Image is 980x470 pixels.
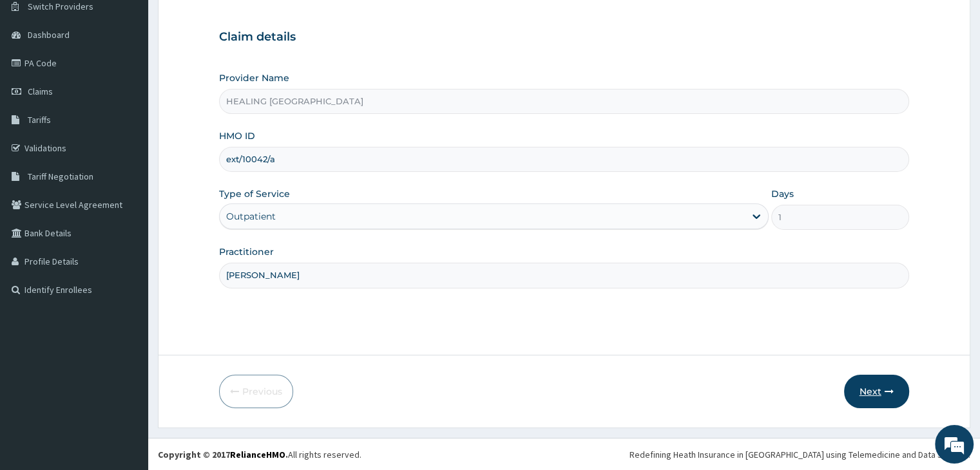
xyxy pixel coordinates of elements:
[158,449,288,460] strong: Copyright © 2017 .
[67,72,216,89] div: Chat with us now
[219,30,908,44] h3: Claim details
[219,129,255,142] label: HMO ID
[211,6,242,37] div: Minimize live chat window
[24,64,52,97] img: d_794563401_company_1708531726252_794563401
[28,114,51,126] span: Tariffs
[6,324,245,370] textarea: Type your message and hit 'Enter'
[629,448,970,461] div: Redefining Heath Insurance in [GEOGRAPHIC_DATA] using Telemedicine and Data Science!
[219,375,293,408] button: Previous
[28,1,93,12] span: Switch Providers
[75,149,178,279] span: We're online!
[28,86,53,97] span: Claims
[230,449,285,460] a: RelianceHMO
[226,210,276,223] div: Outpatient
[219,147,908,172] input: Enter HMO ID
[28,29,70,41] span: Dashboard
[219,245,274,258] label: Practitioner
[219,71,289,84] label: Provider Name
[219,263,908,288] input: Enter Name
[219,187,290,200] label: Type of Service
[28,171,93,182] span: Tariff Negotiation
[771,187,794,200] label: Days
[844,375,909,408] button: Next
